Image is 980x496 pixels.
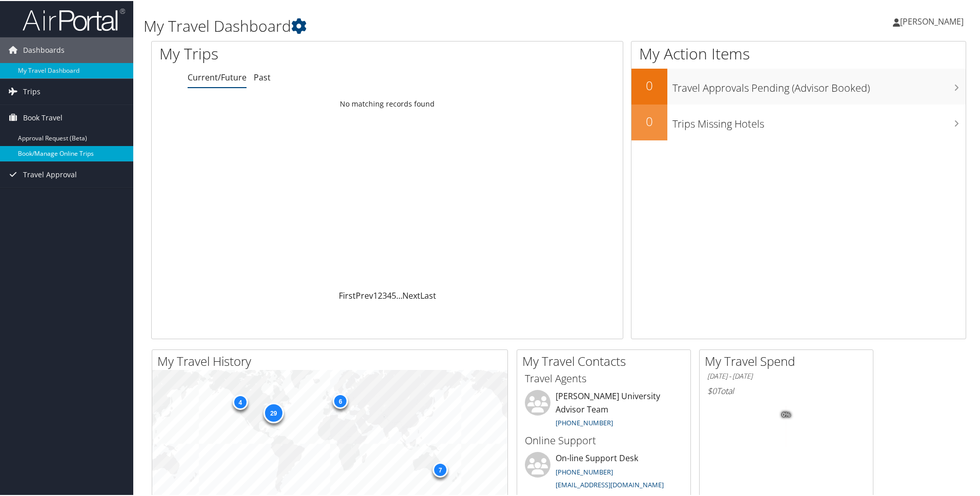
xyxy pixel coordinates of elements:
td: No matching records found [152,94,623,112]
a: 4 [387,289,392,300]
a: [EMAIL_ADDRESS][DOMAIN_NAME] [556,479,664,488]
a: Past [254,71,271,82]
h2: 0 [631,112,667,129]
span: Trips [23,78,40,104]
a: [PHONE_NUMBER] [556,466,613,476]
a: Last [420,289,436,300]
h2: 0 [631,76,667,93]
h2: My Travel History [157,352,507,369]
tspan: 0% [782,411,790,417]
a: 5 [392,289,396,300]
a: [PERSON_NAME] [893,5,974,36]
div: 29 [263,402,283,422]
span: Book Travel [23,104,63,130]
h1: My Action Items [631,42,966,64]
h2: My Travel Spend [705,352,873,369]
h3: Travel Agents [525,370,683,385]
h3: Trips Missing Hotels [672,111,966,130]
a: Prev [356,289,373,300]
h1: My Trips [159,42,419,64]
a: 0Travel Approvals Pending (Advisor Booked) [631,68,966,104]
a: Current/Future [188,71,247,82]
div: 7 [433,461,448,477]
h3: Online Support [525,432,683,447]
h1: My Travel Dashboard [144,14,697,36]
a: [PHONE_NUMBER] [556,417,613,426]
span: … [396,289,402,300]
h3: Travel Approvals Pending (Advisor Booked) [672,75,966,94]
a: First [339,289,356,300]
h2: My Travel Contacts [522,352,690,369]
a: 2 [378,289,382,300]
a: Next [402,289,420,300]
span: [PERSON_NAME] [900,15,964,26]
div: 4 [232,394,248,409]
span: $0 [707,384,717,396]
li: [PERSON_NAME] University Advisor Team [520,389,688,431]
li: On-line Support Desk [520,451,688,493]
h6: Total [707,384,865,396]
div: 6 [333,392,348,408]
img: airportal-logo.png [23,7,125,31]
a: 1 [373,289,378,300]
span: Dashboards [23,36,65,62]
span: Travel Approval [23,161,77,187]
h6: [DATE] - [DATE] [707,370,865,380]
a: 3 [382,289,387,300]
a: 0Trips Missing Hotels [631,104,966,139]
